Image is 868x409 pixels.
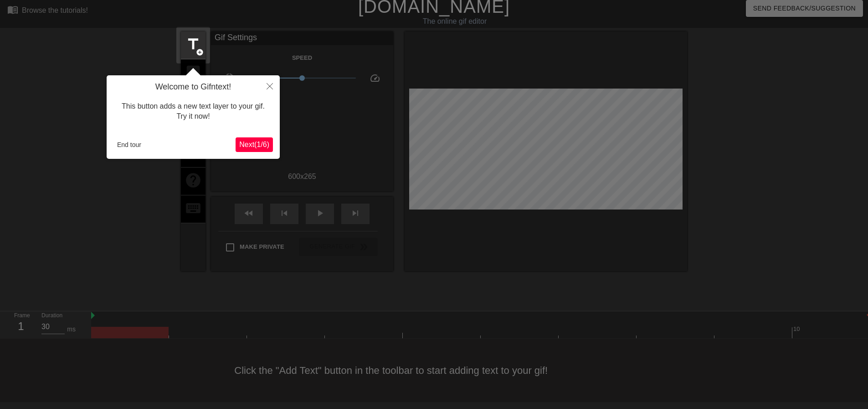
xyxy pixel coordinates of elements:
button: Close [260,75,280,96]
span: Next ( 1 / 6 ) [239,141,269,148]
h4: Welcome to Gifntext! [113,82,273,92]
div: This button adds a new text layer to your gif. Try it now! [113,92,273,131]
button: Next [236,137,273,152]
button: End tour [113,138,145,152]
